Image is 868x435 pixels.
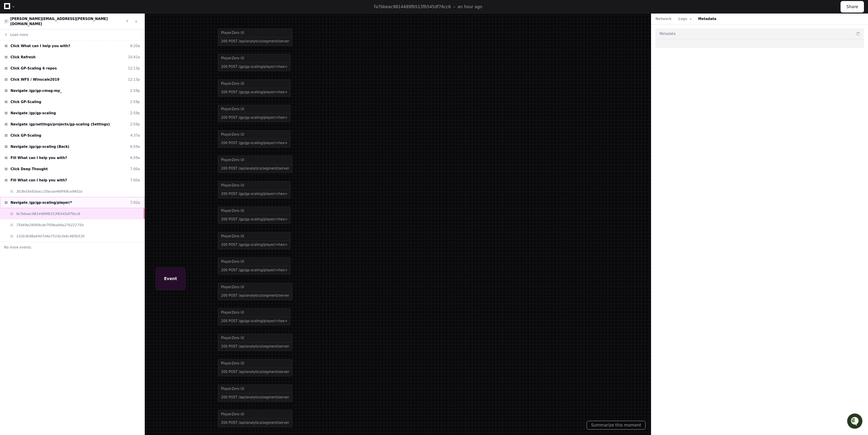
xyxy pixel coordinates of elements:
img: PlayerZero [7,7,20,20]
div: 2:59p [130,122,140,127]
div: Start new chat [23,51,111,57]
span: 132b3b98a6407d4e7510e3a6c485b530 [16,234,84,239]
button: Logs [678,16,691,21]
span: Click GP-Scaling [11,133,41,138]
div: 7:00a [130,178,140,183]
span: Navigate /gp/gp-scaling [11,111,56,116]
span: Click GP-Scaling [11,99,41,104]
img: 1756235613930-3d25f9e4-fa56-45dd-b3ad-e072dfbd1548 [7,51,19,63]
span: Navigate /gp/settings/projects/gp-scaling (Settings) [11,122,110,127]
span: Fill What can I help you with? [11,178,67,183]
div: 2:59p [130,99,140,104]
a: Powered byPylon [48,71,82,76]
button: Metadata [698,16,716,21]
div: Welcome [7,27,123,38]
div: 2:59p [130,111,140,116]
p: an hour ago [458,4,482,9]
div: 10:41a [128,55,140,60]
span: Pylon [67,71,82,76]
button: Share [841,1,864,13]
img: 10.svg [4,19,8,24]
button: Network [655,16,672,21]
div: 8:20a [130,43,140,48]
span: Navigate /gp/gp-scaling/player/* [11,200,72,205]
span: Click What can I help you with? [11,43,70,48]
span: Click GP-Scaling 6 repos [11,66,57,71]
button: Summarize this moment [587,421,646,430]
button: Start new chat [115,53,123,61]
span: Click Refresh [11,55,36,60]
span: fa7bbeac9814489fb513fb545df76cc6 [16,211,80,216]
div: 6:59a [130,144,140,149]
span: Load more [10,32,28,37]
a: [PERSON_NAME][EMAIL_ADDRESS][PERSON_NAME][DOMAIN_NAME] [10,17,108,26]
span: fa7bbeac9814489fb513fb545df76cc6 [374,4,451,9]
iframe: Open customer support [846,413,865,431]
span: No more events. [4,245,32,250]
div: 7:02a [130,200,140,205]
div: 4:37a [130,133,140,138]
h3: Metadata [659,31,675,36]
span: Click WFS / Winscale2019 [11,77,59,82]
span: Click Deep Thought [11,166,48,172]
div: 12:13p [128,66,140,71]
div: 12:13p [128,77,140,82]
span: 75b69e29069cde7f09eab6a27b22175d [16,222,83,228]
div: 6:59a [130,155,140,160]
div: 2:59p [130,88,140,93]
span: 303bd3e92eacc20acea466f49ca9402a [16,189,82,194]
div: We're available if you need us! [23,57,86,63]
span: Navigate /gp/gp-cmag-mp_ [11,88,62,93]
span: Navigate /gp/gp-scaling (Back) [11,144,69,149]
div: 7:00a [130,166,140,172]
span: Fill What can I help you with? [11,155,67,160]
